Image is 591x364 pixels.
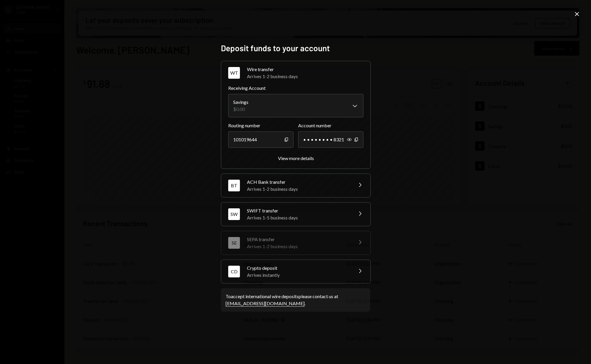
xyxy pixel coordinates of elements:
[228,237,240,249] div: SE
[228,85,363,162] div: WTWire transferArrives 1-2 business days
[228,131,293,148] div: 101019644
[226,301,305,307] a: [EMAIL_ADDRESS][DOMAIN_NAME]
[221,42,370,54] h2: Deposit funds to your account
[247,236,349,243] div: SEPA transfer
[298,122,363,129] label: Account number
[228,208,240,220] div: SW
[228,122,293,129] label: Routing number
[247,178,349,186] div: ACH Bank transfer
[247,66,363,73] div: Wire transfer
[228,180,240,191] div: BT
[247,272,349,279] div: Arrives instantly
[221,202,370,226] button: SWSWIFT transferArrives 1-5 business days
[247,214,349,221] div: Arrives 1-5 business days
[226,293,365,307] div: To accept international wire deposits please contact us at .
[247,73,363,80] div: Arrives 1-2 business days
[221,174,370,197] button: BTACH Bank transferArrives 1-2 business days
[228,266,240,277] div: CD
[298,131,363,148] div: • • • • • • • • 8321
[221,260,370,283] button: CDCrypto depositArrives instantly
[228,85,363,92] label: Receiving Account
[221,61,370,85] button: WTWire transferArrives 1-2 business days
[247,207,349,214] div: SWIFT transfer
[247,243,349,250] div: Arrives 1-2 business days
[228,67,240,79] div: WT
[278,155,314,161] div: View more details
[247,186,349,193] div: Arrives 1-2 business days
[228,94,363,117] button: Receiving Account
[221,231,370,255] button: SESEPA transferArrives 1-2 business days
[247,265,349,272] div: Crypto deposit
[278,155,314,162] button: View more details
